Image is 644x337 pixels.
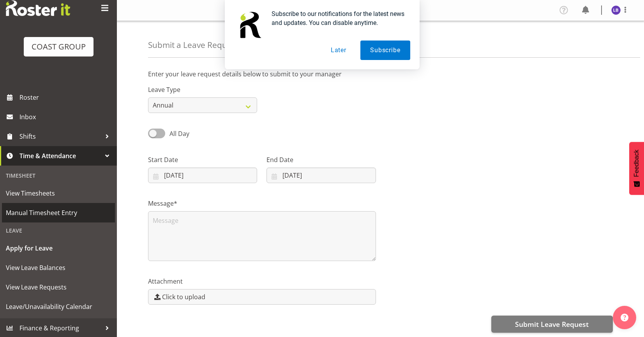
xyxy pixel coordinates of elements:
[169,129,189,138] span: All Day
[19,131,101,142] span: Shifts
[19,150,101,162] span: Time & Attendance
[621,314,628,321] img: help-xxl-2.png
[6,262,111,273] span: View Leave Balances
[2,222,115,238] div: Leave
[2,258,115,277] a: View Leave Balances
[234,9,265,41] img: notification icon
[6,242,111,254] span: Apply for Leave
[162,292,205,302] span: Click to upload
[6,301,111,312] span: Leave/Unavailability Calendar
[360,41,410,60] button: Subscribe
[148,277,376,286] label: Attachment
[2,297,115,316] a: Leave/Unavailability Calendar
[491,316,613,333] button: Submit Leave Request
[2,203,115,222] a: Manual Timesheet Entry
[6,281,111,293] span: View Leave Requests
[265,9,410,27] div: Subscribe to our notifications for the latest news and updates. You can disable anytime.
[266,155,376,164] label: End Date
[2,183,115,203] a: View Timesheets
[629,142,644,195] button: Feedback - Show survey
[19,111,113,123] span: Inbox
[148,155,257,164] label: Start Date
[6,187,111,199] span: View Timesheets
[19,322,101,334] span: Finance & Reporting
[148,69,613,79] p: Enter your leave request details below to submit to your manager
[19,92,113,103] span: Roster
[2,277,115,297] a: View Leave Requests
[148,199,376,208] label: Message*
[266,168,376,183] input: Click to select...
[2,238,115,258] a: Apply for Leave
[2,168,115,183] div: Timesheet
[148,168,257,183] input: Click to select...
[515,319,589,329] span: Submit Leave Request
[321,41,356,60] button: Later
[6,207,111,219] span: Manual Timesheet Entry
[633,150,640,177] span: Feedback
[148,85,257,94] label: Leave Type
